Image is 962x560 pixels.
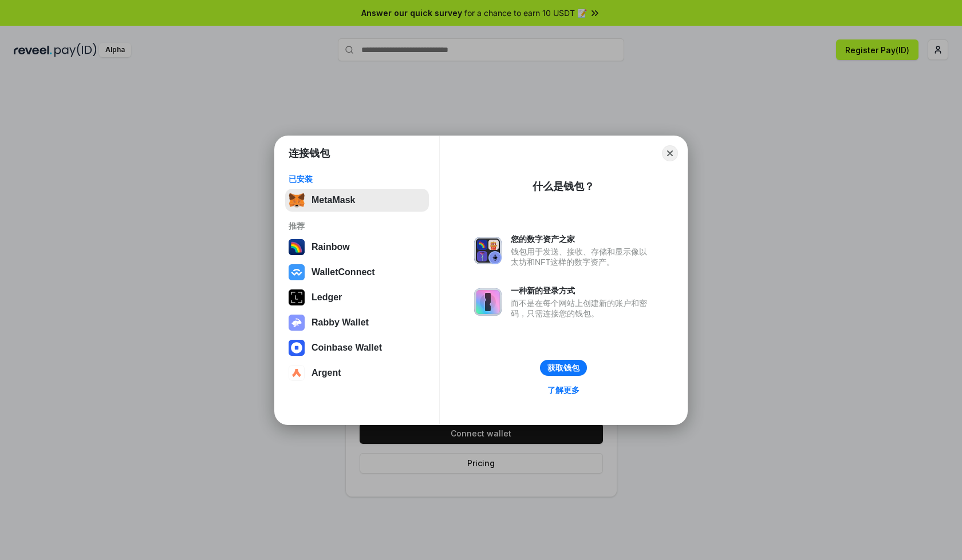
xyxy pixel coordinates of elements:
[540,360,587,376] button: 获取钱包
[289,221,425,231] div: 推荐
[289,289,305,305] img: svg+xml,%3Csvg%20xmlns%3D%22http%3A%2F%2Fwww.w3.org%2F2000%2Fsvg%22%20width%3D%2228%22%20height%3...
[312,292,342,303] div: Ledger
[511,234,653,244] div: 您的数字资产之家
[285,261,429,284] button: WalletConnect
[312,195,355,205] div: MetaMask
[289,192,305,208] img: svg+xml,%3Csvg%20fill%3D%22none%22%20height%3D%2233%22%20viewBox%3D%220%200%2035%2033%22%20width%...
[285,311,429,334] button: Rabby Wallet
[312,317,369,328] div: Rabby Wallet
[285,189,429,212] button: MetaMask
[312,242,350,252] div: Rainbow
[541,383,586,398] a: 了解更多
[289,174,425,184] div: 已安装
[511,285,653,296] div: 一种新的登录方式
[289,315,305,331] img: svg+xml,%3Csvg%20xmlns%3D%22http%3A%2F%2Fwww.w3.org%2F2000%2Fsvg%22%20fill%3D%22none%22%20viewBox...
[285,336,429,359] button: Coinbase Wallet
[285,286,429,309] button: Ledger
[312,368,341,378] div: Argent
[474,288,502,316] img: svg+xml,%3Csvg%20xmlns%3D%22http%3A%2F%2Fwww.w3.org%2F2000%2Fsvg%22%20fill%3D%22none%22%20viewBox...
[547,385,579,395] div: 了解更多
[533,180,594,193] div: 什么是钱包？
[474,237,502,264] img: svg+xml,%3Csvg%20xmlns%3D%22http%3A%2F%2Fwww.w3.org%2F2000%2Fsvg%22%20fill%3D%22none%22%20viewBox...
[289,264,305,280] img: svg+xml,%3Csvg%20width%3D%2228%22%20height%3D%2228%22%20viewBox%3D%220%200%2028%2028%22%20fill%3D...
[289,146,330,160] h1: 连接钱包
[289,340,305,356] img: svg+xml,%3Csvg%20width%3D%2228%22%20height%3D%2228%22%20viewBox%3D%220%200%2028%2028%22%20fill%3D...
[511,247,653,267] div: 钱包用于发送、接收、存储和显示像以太坊和NFT这样的数字资产。
[662,145,678,161] button: Close
[547,363,579,373] div: 获取钱包
[285,236,429,259] button: Rainbow
[289,365,305,381] img: svg+xml,%3Csvg%20width%3D%2228%22%20height%3D%2228%22%20viewBox%3D%220%200%2028%2028%22%20fill%3D...
[289,239,305,255] img: svg+xml,%3Csvg%20width%3D%22120%22%20height%3D%22120%22%20viewBox%3D%220%200%20120%20120%22%20fil...
[312,343,382,353] div: Coinbase Wallet
[285,362,429,384] button: Argent
[312,267,375,277] div: WalletConnect
[511,298,653,319] div: 而不是在每个网站上创建新的账户和密码，只需连接您的钱包。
